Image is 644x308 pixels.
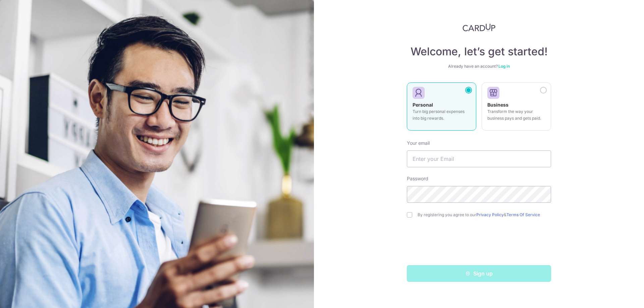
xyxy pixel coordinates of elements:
img: CardUp Logo [463,23,495,32]
label: By registering you agree to our & [418,212,551,218]
iframe: reCAPTCHA [428,231,530,257]
div: Already have an account? [407,64,551,69]
a: Business Transform the way your business pays and gets paid. [482,82,551,135]
a: Log in [498,64,510,69]
label: Your email [407,140,430,146]
input: Enter your Email [407,150,551,167]
strong: Personal [413,102,433,108]
label: Password [407,175,428,182]
a: Privacy Policy [476,212,504,217]
strong: Business [487,102,508,108]
a: Terms Of Service [506,212,540,217]
p: Turn big personal expenses into big rewards. [413,108,471,122]
h4: Welcome, let’s get started! [407,45,551,58]
p: Transform the way your business pays and gets paid. [487,108,545,122]
a: Personal Turn big personal expenses into big rewards. [407,82,476,135]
